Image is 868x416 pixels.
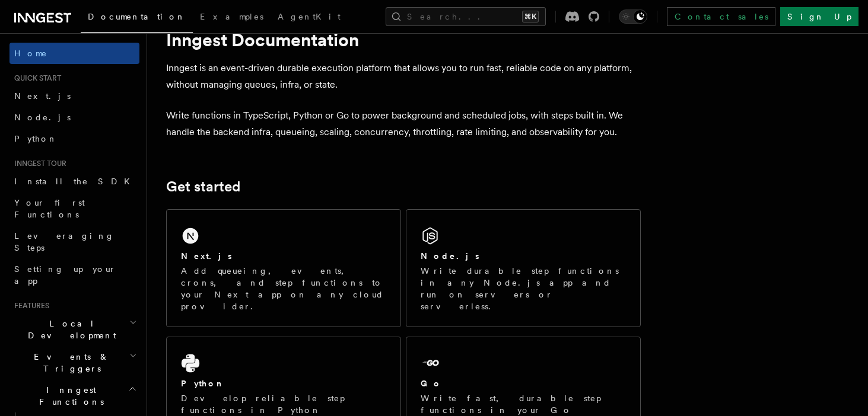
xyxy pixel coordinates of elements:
a: Examples [193,4,271,32]
h2: Python [181,377,225,389]
p: Write functions in TypeScript, Python or Go to power background and scheduled jobs, with steps bu... [166,107,641,140]
span: Quick start [9,73,61,83]
button: Search...⌘K [386,7,546,26]
a: Get started [166,178,240,195]
span: Your first Functions [14,198,85,219]
h2: Next.js [181,250,232,262]
a: Node.js [9,107,139,128]
span: Python [14,134,58,143]
span: Node.js [14,113,71,122]
a: Leveraging Steps [9,225,139,258]
button: Inngest Functions [9,379,139,412]
p: Add queueing, events, crons, and step functions to your Next app on any cloud provider. [181,265,386,312]
span: AgentKit [278,12,341,21]
span: Next.js [14,91,71,101]
span: Setting up your app [14,264,116,286]
a: AgentKit [271,4,348,32]
span: Events & Triggers [9,351,129,375]
a: Sign Up [780,7,859,26]
button: Toggle dark mode [619,9,647,24]
a: Setting up your app [9,258,139,292]
a: Documentation [81,4,193,33]
span: Features [9,301,49,311]
h2: Go [421,377,442,389]
span: Inngest Functions [9,384,128,408]
a: Contact sales [667,7,775,26]
p: Write durable step functions in any Node.js app and run on servers or serverless. [421,265,626,312]
a: Node.jsWrite durable step functions in any Node.js app and run on servers or serverless. [406,209,641,327]
span: Inngest tour [9,159,66,168]
a: Your first Functions [9,192,139,225]
span: Install the SDK [14,177,137,186]
button: Events & Triggers [9,346,139,379]
button: Local Development [9,313,139,346]
a: Install the SDK [9,171,139,192]
a: Next.js [9,85,139,107]
span: Leveraging Steps [14,231,115,252]
p: Inngest is an event-driven durable execution platform that allows you to run fast, reliable code ... [166,60,641,93]
h1: Inngest Documentation [166,29,641,50]
span: Local Development [9,318,129,341]
span: Home [14,47,47,59]
span: Documentation [88,12,186,21]
kbd: ⌘K [522,11,539,23]
h2: Node.js [421,250,479,262]
a: Home [9,43,139,64]
a: Next.jsAdd queueing, events, crons, and step functions to your Next app on any cloud provider. [166,209,401,327]
a: Python [9,128,139,149]
span: Examples [200,12,263,21]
